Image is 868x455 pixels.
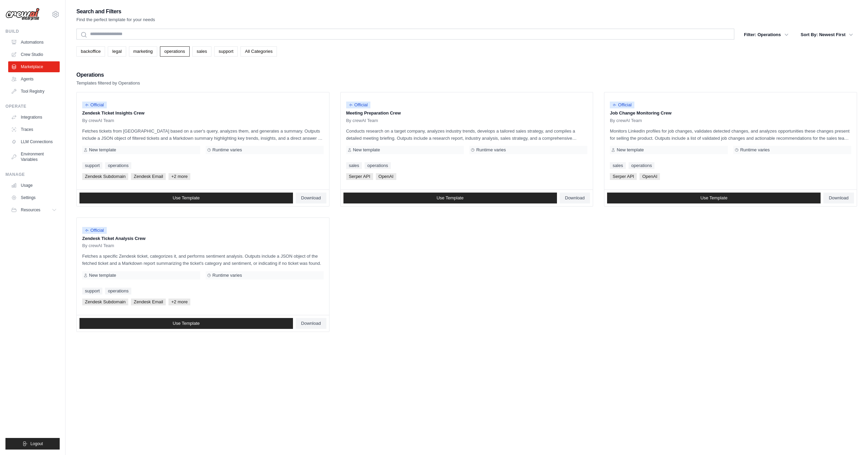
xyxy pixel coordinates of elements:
h2: Search and Filters [76,7,155,16]
div: Manage [5,172,60,177]
a: Tool Registry [8,86,60,97]
span: Runtime varies [212,147,242,153]
span: Download [301,321,321,326]
span: Official [346,102,371,108]
a: Use Template [343,193,557,203]
a: Usage [8,180,60,191]
a: LLM Connections [8,136,60,147]
a: sales [610,162,626,169]
span: Zendesk Subdomain [82,173,128,180]
span: By crewAI Team [610,118,642,123]
p: Fetches tickets from [GEOGRAPHIC_DATA] based on a user's query, analyzes them, and generates a su... [82,127,324,142]
a: operations [105,288,131,294]
span: OpenAI [376,173,396,180]
a: Use Template [607,193,821,203]
p: Zendesk Ticket Insights Crew [82,110,324,117]
a: Download [823,193,854,203]
span: OpenAI [639,173,660,180]
span: By crewAI Team [82,118,114,123]
a: Use Template [79,193,293,203]
button: Resources [8,204,60,215]
a: operations [160,46,190,57]
a: support [82,288,102,294]
span: Logout [30,441,43,446]
span: +2 more [168,299,190,305]
a: sales [346,162,362,169]
div: Operate [5,104,60,109]
a: operations [365,162,391,169]
span: Serper API [346,173,373,180]
span: Download [565,195,585,201]
span: New template [89,273,116,278]
a: marketing [129,46,157,57]
a: Traces [8,124,60,135]
span: Official [82,227,107,234]
span: Zendesk Subdomain [82,299,128,305]
span: New template [89,147,116,153]
h2: Operations [76,70,140,80]
a: Settings [8,192,60,203]
a: All Categories [240,46,277,57]
button: Logout [5,438,60,450]
button: Sort By: Newest First [797,29,857,41]
p: Find the perfect template for your needs [76,16,155,23]
span: New template [353,147,380,153]
span: Zendesk Email [131,173,166,180]
span: Download [829,195,849,201]
span: +2 more [168,173,190,180]
span: Use Template [173,195,200,201]
p: Monitors LinkedIn profiles for job changes, validates detected changes, and analyzes opportunitie... [610,127,851,142]
a: sales [192,46,211,57]
p: Meeting Preparation Crew [346,110,588,117]
a: operations [105,162,131,169]
a: legal [108,46,126,57]
a: support [214,46,238,57]
p: Conducts research on a target company, analyzes industry trends, develops a tailored sales strate... [346,127,588,142]
span: Zendesk Email [131,299,166,305]
a: Agents [8,74,60,85]
a: Automations [8,37,60,48]
p: Zendesk Ticket Analysis Crew [82,235,324,242]
img: Logo [5,8,40,21]
div: Build [5,29,60,34]
p: Fetches a specific Zendesk ticket, categorizes it, and performs sentiment analysis. Outputs inclu... [82,253,324,267]
a: Download [560,193,590,203]
span: Serper API [610,173,637,180]
span: Use Template [701,195,727,201]
span: Runtime varies [212,273,242,278]
a: operations [629,162,655,169]
span: New template [617,147,644,153]
p: Templates filtered by Operations [76,80,140,87]
a: Use Template [79,318,293,329]
span: Official [610,102,634,108]
a: backoffice [76,46,105,57]
a: Integrations [8,112,60,123]
span: Runtime varies [740,147,770,153]
p: Job Change Monitoring Crew [610,110,851,117]
span: By crewAI Team [346,118,378,123]
a: Download [296,193,326,203]
a: Crew Studio [8,49,60,60]
span: Official [82,102,107,108]
span: Download [301,195,321,201]
a: Environment Variables [8,149,60,165]
span: By crewAI Team [82,243,114,248]
span: Runtime varies [476,147,506,153]
span: Resources [21,207,40,213]
a: Marketplace [8,61,60,72]
a: support [82,162,102,169]
span: Use Template [437,195,464,201]
a: Download [296,318,326,329]
button: Filter: Operations [740,29,792,41]
span: Use Template [173,321,200,326]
